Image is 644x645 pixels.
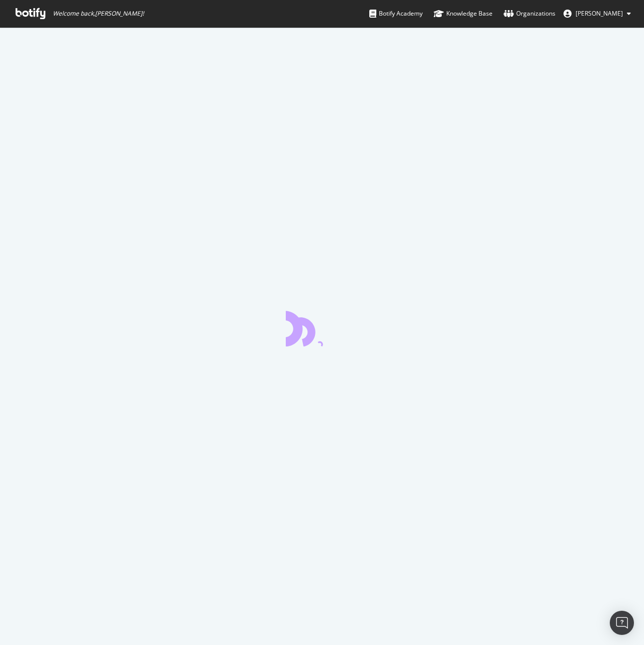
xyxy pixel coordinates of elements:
span: Karolina Bujalska-Exner [576,9,623,18]
div: Organizations [504,9,555,19]
div: Open Intercom Messenger [610,611,634,635]
div: animation [286,310,358,346]
div: Knowledge Base [434,9,493,19]
div: Botify Academy [369,9,423,19]
span: Welcome back, [PERSON_NAME] ! [53,10,144,18]
button: [PERSON_NAME] [555,6,639,22]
